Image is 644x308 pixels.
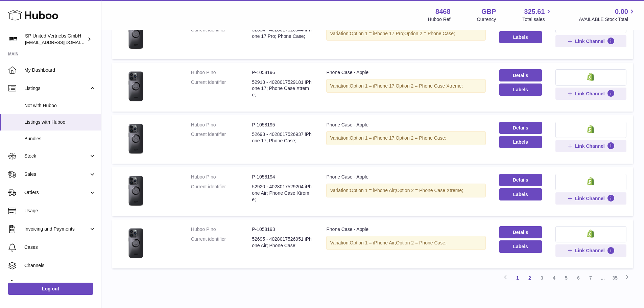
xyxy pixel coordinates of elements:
dt: Huboo P no [191,226,252,233]
span: Option 1 = iPhone 17; [350,83,396,89]
a: 2 [524,272,536,284]
dt: Current identifier [191,79,252,98]
span: 325.61 [524,7,545,16]
div: Phone Case - Apple [326,69,485,76]
span: Option 1 = iPhone Air; [350,188,396,193]
a: Log out [8,283,93,295]
img: Phone Case - Apple [119,17,153,51]
img: Phone Case - Apple [119,69,153,103]
span: Option 2 = Phone Case; [404,31,455,36]
span: Channels [24,262,96,269]
span: Link Channel [575,195,605,202]
span: Total sales [522,16,552,23]
span: Link Channel [575,91,605,97]
a: 35 [609,272,621,284]
dd: P-1058195 [252,122,313,128]
span: 0.00 [615,7,628,16]
button: Labels [499,240,542,253]
button: Link Channel [555,140,626,152]
a: 1 [511,272,524,284]
span: Option 1 = iPhone 17 Pro; [350,31,405,36]
button: Link Channel [555,244,626,257]
button: Link Channel [555,35,626,47]
dt: Huboo P no [191,69,252,76]
dt: Current identifier [191,131,252,144]
div: Variation: [326,236,485,250]
div: Variation: [326,27,485,41]
dd: P-1058194 [252,174,313,180]
span: Link Channel [575,247,605,254]
a: 0.00 AVAILABLE Stock Total [579,7,636,23]
div: Variation: [326,184,485,197]
span: Option 1 = iPhone Air; [350,240,396,245]
img: Phone Case - Apple [119,226,153,260]
button: Link Channel [555,192,626,205]
span: Option 2 = Phone Case; [396,135,446,141]
a: 6 [572,272,585,284]
div: Huboo Ref [428,16,451,23]
span: Stock [24,153,89,159]
dt: Current identifier [191,184,252,203]
dt: Huboo P no [191,174,252,180]
span: [EMAIL_ADDRESS][DOMAIN_NAME] [25,40,99,45]
a: Details [499,226,542,238]
span: Sales [24,171,89,177]
dt: Current identifier [191,236,252,249]
img: internalAdmin-8468@internal.huboo.com [8,34,18,44]
img: shopify-small.png [587,230,594,238]
div: Phone Case - Apple [326,226,485,233]
span: Link Channel [575,143,605,149]
button: Labels [499,31,542,43]
div: Currency [477,16,496,23]
a: 3 [536,272,548,284]
span: Orders [24,189,89,196]
div: SP United Vertriebs GmbH [25,33,86,46]
a: 4 [548,272,560,284]
span: Usage [24,208,96,214]
dd: P-1058196 [252,69,313,76]
strong: 8468 [435,7,451,16]
span: Listings with Huboo [24,119,96,125]
img: shopify-small.png [587,73,594,81]
a: Details [499,122,542,134]
div: Phone Case - Apple [326,174,485,180]
dd: 52693 - 4028017526937 iPhone 17; Phone Case; [252,131,313,144]
span: ... [597,272,609,284]
a: 7 [585,272,597,284]
strong: GBP [481,7,496,16]
span: Link Channel [575,38,605,44]
button: Labels [499,188,542,200]
img: Phone Case - Apple [119,174,153,208]
a: Details [499,69,542,81]
dd: 52918 - 4028017529181 iPhone 17; Phone Case Xtreme; [252,79,313,98]
span: Invoicing and Payments [24,226,89,232]
span: AVAILABLE Stock Total [579,16,636,23]
button: Labels [499,84,542,96]
span: Option 1 = iPhone 17; [350,135,396,141]
a: Details [499,174,542,186]
button: Link Channel [555,88,626,100]
img: Phone Case - Apple [119,122,153,156]
span: Listings [24,85,89,92]
dd: 52694 - 4028017526944 iPhone 17 Pro; Phone Case; [252,27,313,40]
a: 325.61 Total sales [522,7,552,23]
dd: 52920 - 4028017529204 iPhone Air; Phone Case Xtreme; [252,184,313,203]
span: Option 2 = Phone Case Xtreme; [396,188,463,193]
span: Option 2 = Phone Case; [396,240,447,245]
img: shopify-small.png [587,177,594,185]
button: Labels [499,136,542,148]
span: My Dashboard [24,67,96,73]
img: shopify-small.png [587,125,594,133]
dd: 52695 - 4028017526951 iPhone Air; Phone Case; [252,236,313,249]
div: Phone Case - Apple [326,122,485,128]
span: Option 2 = Phone Case Xtreme; [396,83,463,89]
span: Cases [24,244,96,251]
dd: P-1058193 [252,226,313,233]
span: Not with Huboo [24,102,96,109]
span: Settings [24,281,96,287]
dt: Huboo P no [191,122,252,128]
dt: Current identifier [191,27,252,40]
div: Variation: [326,79,485,93]
span: Bundles [24,136,96,142]
div: Variation: [326,131,485,145]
